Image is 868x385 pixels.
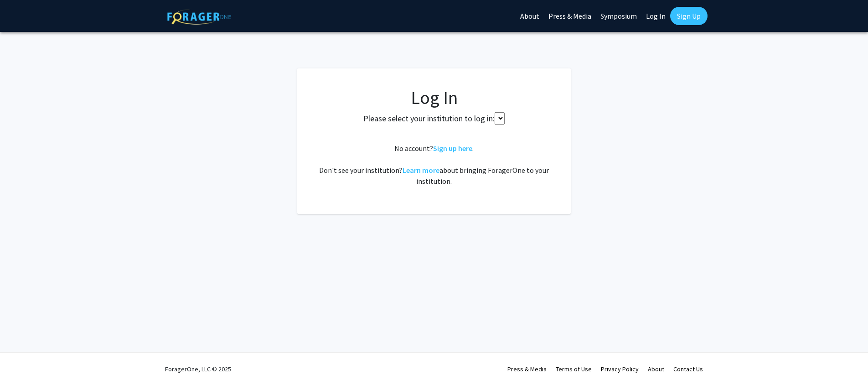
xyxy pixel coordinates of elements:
div: No account? . Don't see your institution? about bringing ForagerOne to your institution. [315,143,553,187]
a: Contact Us [673,365,703,373]
a: About [648,365,664,373]
a: Press & Media [507,365,547,373]
a: Terms of Use [556,365,592,373]
h1: Log In [315,87,553,109]
label: Please select your institution to log in: [363,112,495,125]
img: ForagerOne Logo [167,9,231,25]
a: Sign Up [670,7,708,25]
a: Sign up here [433,144,472,153]
div: ForagerOne, LLC © 2025 [165,353,231,385]
a: Learn more about bringing ForagerOne to your institution [403,166,439,175]
a: Privacy Policy [601,365,639,373]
